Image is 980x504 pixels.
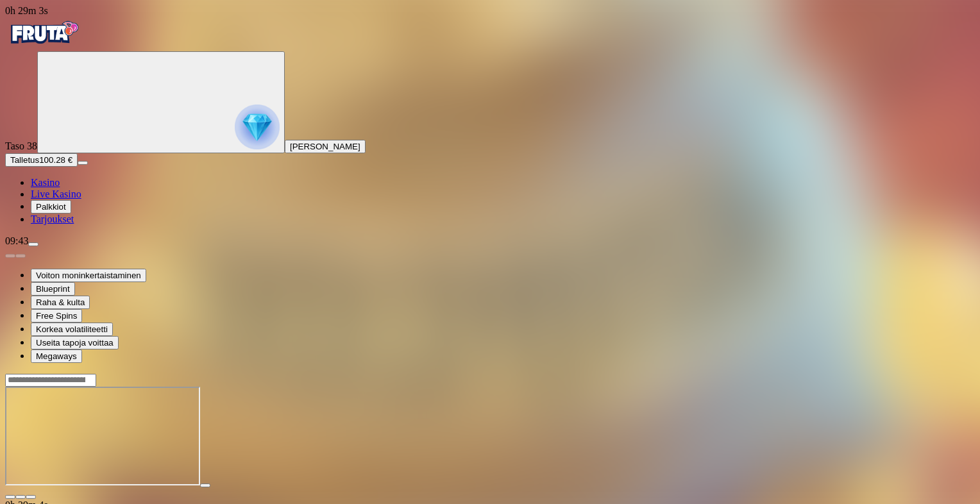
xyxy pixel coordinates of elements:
button: next slide [15,254,26,258]
span: Palkkiot [36,202,66,212]
button: reward progress [37,51,285,153]
a: diamond iconKasino [31,177,60,188]
span: Useita tapoja voittaa [36,338,114,348]
button: Talletusplus icon100.28 € [5,153,78,167]
button: Raha & kulta [31,296,90,309]
button: prev slide [5,254,15,258]
button: reward iconPalkkiot [31,200,71,214]
nav: Primary [5,17,975,225]
button: play icon [200,483,210,487]
span: user session time [5,5,48,16]
button: Useita tapoja voittaa [31,336,119,349]
span: Voiton moninkertaistaminen [36,271,141,280]
button: fullscreen icon [26,495,36,499]
span: Tarjoukset [31,214,74,224]
button: menu [78,161,88,165]
span: 100.28 € [39,155,72,165]
button: Voiton moninkertaistaminen [31,269,146,282]
span: Free Spins [36,311,77,321]
button: Blueprint [31,282,75,296]
span: Korkea volatiliteetti [36,324,108,334]
button: Korkea volatiliteetti [31,323,113,336]
button: menu [28,242,38,246]
span: [PERSON_NAME] [290,142,360,151]
button: [PERSON_NAME] [285,140,366,153]
span: Taso 38 [5,140,37,151]
a: gift-inverted iconTarjoukset [31,214,74,224]
span: Megaways [36,351,77,361]
span: Talletus [10,155,39,165]
span: Kasino [31,177,60,188]
span: 09:43 [5,235,28,246]
a: Fruta [5,40,82,51]
span: Live Kasino [31,189,81,199]
a: poker-chip iconLive Kasino [31,189,81,199]
button: chevron-down icon [15,495,26,499]
span: Blueprint [36,284,70,294]
button: Free Spins [31,309,82,323]
span: Raha & kulta [36,298,85,307]
iframe: Diamond Mine Extra Gold [5,387,200,485]
button: Megaways [31,349,82,363]
img: Fruta [5,17,82,49]
input: Search [5,374,96,387]
img: reward progress [235,105,280,149]
button: close icon [5,495,15,499]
